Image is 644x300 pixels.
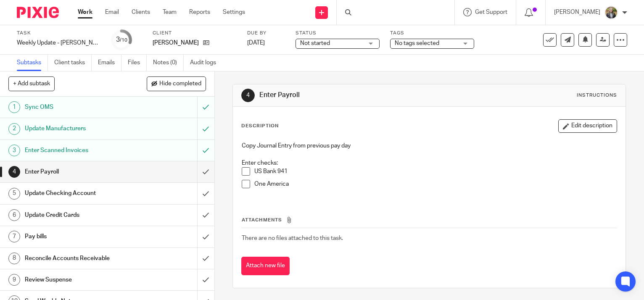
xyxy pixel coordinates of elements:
[128,55,147,71] a: Files
[8,76,55,91] button: + Add subtask
[8,145,20,156] div: 3
[153,55,184,71] a: Notes (0)
[300,40,330,46] span: Not started
[25,230,134,243] h1: Pay bills
[577,92,617,99] div: Instructions
[17,30,101,37] label: Task
[190,55,222,71] a: Audit logs
[8,101,20,113] div: 1
[395,40,439,46] span: No tags selected
[163,8,177,16] a: Team
[8,231,20,242] div: 7
[554,8,600,16] p: [PERSON_NAME]
[8,253,20,264] div: 8
[8,166,20,178] div: 4
[98,55,121,71] a: Emails
[242,235,343,241] span: There are no files attached to this task.
[25,274,134,286] h1: Review Suspense
[604,6,618,19] img: image.jpg
[25,101,134,113] h1: Sync OMS
[247,40,265,46] span: [DATE]
[17,55,48,71] a: Subtasks
[8,274,20,286] div: 9
[390,30,474,37] label: Tags
[259,91,447,100] h1: Enter Payroll
[147,76,206,91] button: Hide completed
[25,209,134,221] h1: Update Credit Cards
[105,8,119,16] a: Email
[153,39,199,47] p: [PERSON_NAME]
[54,55,92,71] a: Client tasks
[242,142,617,150] p: Copy Journal Entry from previous pay day
[242,218,282,222] span: Attachments
[8,188,20,200] div: 5
[25,144,134,157] h1: Enter Scanned Invoices
[17,7,59,18] img: Pixie
[254,167,617,176] p: US Bank 941
[241,257,290,276] button: Attach new file
[153,30,237,37] label: Client
[558,119,617,133] button: Edit description
[223,8,245,16] a: Settings
[78,8,92,16] a: Work
[254,180,617,188] p: One America
[8,123,20,135] div: 2
[241,123,279,129] p: Description
[132,8,150,16] a: Clients
[159,81,201,87] span: Hide completed
[25,122,134,135] h1: Update Manufacturers
[25,187,134,200] h1: Update Checking Account
[17,39,101,47] div: Weekly Update - Milliano
[241,89,255,102] div: 4
[17,39,101,47] div: Weekly Update - [PERSON_NAME]
[247,30,285,37] label: Due by
[296,30,380,37] label: Status
[25,166,134,178] h1: Enter Payroll
[8,209,20,221] div: 6
[120,38,127,42] small: /10
[116,35,127,45] div: 3
[475,9,507,15] span: Get Support
[242,159,617,167] p: Enter checks:
[25,252,134,265] h1: Reconcile Accounts Receivable
[189,8,210,16] a: Reports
